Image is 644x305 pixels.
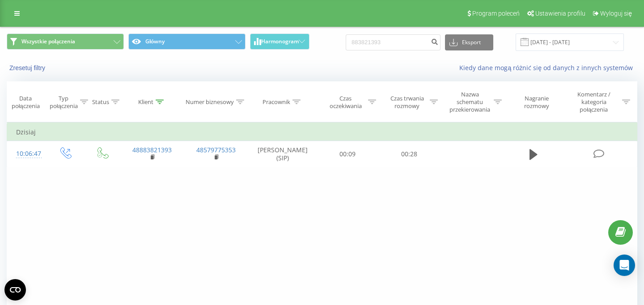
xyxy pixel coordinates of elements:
[92,98,109,106] div: Status
[248,141,317,167] td: [PERSON_NAME] (SIP)
[448,91,491,113] div: Nazwa schematu przekierowania
[459,63,637,72] a: Kiedy dane mogą różnić się od danych z innych systemów
[21,38,75,45] span: Wszystkie połączenia
[386,95,428,110] div: Czas trwania rozmowy
[568,91,620,113] div: Komentarz / kategoria połączenia
[378,141,440,167] td: 00:28
[317,141,379,167] td: 00:09
[128,33,246,50] button: Główny
[50,95,78,110] div: Typ połączenia
[196,146,236,154] a: 48579775353
[261,38,299,45] span: Harmonogram
[346,34,441,50] input: Wyszukiwanie według numeru
[7,123,637,141] td: Dzisiaj
[186,98,234,106] div: Numer biznesowy
[445,34,493,50] button: Eksport
[250,33,309,50] button: Harmonogram
[263,98,290,106] div: Pracownik
[512,95,561,110] div: Nagranie rozmowy
[614,255,635,276] div: Open Intercom Messenger
[7,64,50,72] button: Zresetuj filtry
[600,10,632,17] span: Wyloguj się
[16,145,38,163] div: 10:06:47
[138,98,153,106] div: Klient
[325,95,366,110] div: Czas oczekiwania
[7,33,124,50] button: Wszystkie połączenia
[535,10,585,17] span: Ustawienia profilu
[472,10,520,17] span: Program poleceń
[7,95,44,110] div: Data połączenia
[4,279,26,301] button: Open CMP widget
[132,146,172,154] a: 48883821393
